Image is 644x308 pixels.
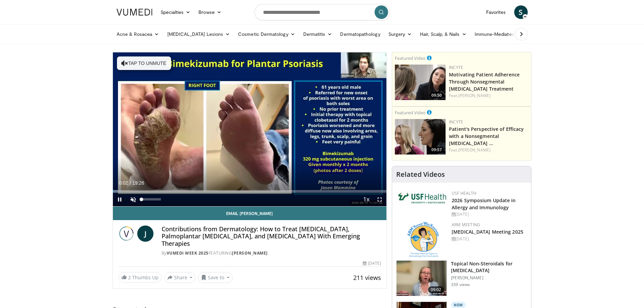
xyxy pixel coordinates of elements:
a: 2026 Symposium Update in Allergy and Immunology [452,197,516,211]
img: 39505ded-af48-40a4-bb84-dee7792dcfd5.png.150x105_q85_crop-smart_upscale.jpg [395,65,446,100]
a: Specialties [157,5,195,19]
span: 2 [128,274,131,281]
a: S [514,5,528,19]
a: 2 Thumbs Up [118,272,162,283]
a: 09:57 [395,119,446,155]
a: Immune-Mediated [471,27,525,41]
video-js: Video Player [113,52,387,207]
a: Dermatitis [299,27,336,41]
div: [DATE] [452,236,526,242]
div: [DATE] [363,260,381,266]
button: Fullscreen [373,193,386,206]
a: Browse [194,5,225,19]
span: / [130,180,131,186]
a: Favorites [482,5,510,19]
a: Email [PERSON_NAME] [113,207,387,220]
a: 09:02 Topical Non-Steroidals for [MEDICAL_DATA] [PERSON_NAME] 339 views [396,260,527,296]
button: Pause [113,193,126,206]
div: Volume Level [142,198,161,200]
h3: Topical Non-Steroidals for [MEDICAL_DATA] [451,260,527,274]
a: Incyte [449,119,463,125]
img: 89a28c6a-718a-466f-b4d1-7c1f06d8483b.png.150x105_q85_autocrop_double_scale_upscale_version-0.2.png [407,222,439,257]
p: [PERSON_NAME] [451,275,527,281]
span: 19:26 [132,180,144,186]
input: Search topics, interventions [255,4,390,20]
small: Featured Video [395,110,426,116]
button: Playback Rate [359,193,373,206]
div: By FEATURING [162,250,381,256]
a: Acne & Rosacea [113,27,163,41]
a: [PERSON_NAME] [458,93,491,98]
span: 09:02 [428,286,444,293]
a: [PERSON_NAME] [232,250,268,256]
div: Progress Bar [113,190,387,193]
a: Cosmetic Dermatology [234,27,299,41]
a: [PERSON_NAME] [458,147,491,153]
a: J [137,226,153,242]
a: [MEDICAL_DATA] Meeting 2025 [452,229,523,235]
a: Dermatopathology [336,27,384,41]
p: 339 views [451,282,470,287]
h4: Related Videos [396,170,445,179]
a: Surgery [384,27,416,41]
img: VuMedi Logo [117,9,152,16]
img: 2c48d197-61e9-423b-8908-6c4d7e1deb64.png.150x105_q85_crop-smart_upscale.jpg [395,119,446,155]
img: 6ba8804a-8538-4002-95e7-a8f8012d4a11.png.150x105_q85_autocrop_double_scale_upscale_version-0.2.jpg [398,190,448,205]
div: Feat. [449,147,528,153]
button: Unmute [126,193,140,206]
a: ARM Meeting [452,222,480,228]
a: Motivating Patient Adherence Through Nonsegmental [MEDICAL_DATA] Treatment [449,71,520,92]
h4: Contributions from Dermatology: How to Treat [MEDICAL_DATA], Palmoplantar [MEDICAL_DATA], and [ME... [162,226,381,247]
button: Save to [198,272,233,283]
span: 0:02 [119,180,128,186]
a: Hair, Scalp, & Nails [416,27,470,41]
small: Featured Video [395,55,426,61]
div: Feat. [449,93,528,99]
a: Patient's Perspective of Efficacy with a Nonsegmental [MEDICAL_DATA] … [449,126,524,146]
button: Tap to unmute [117,56,171,70]
span: 09:57 [429,147,444,153]
a: Incyte [449,65,463,70]
a: Vumedi Week 2025 [167,250,209,256]
div: [DATE] [452,211,526,217]
span: 211 views [353,274,381,282]
a: 09:50 [395,65,446,100]
img: Vumedi Week 2025 [118,226,135,242]
img: 34a4b5e7-9a28-40cd-b963-80fdb137f70d.150x105_q85_crop-smart_upscale.jpg [397,261,447,296]
button: Share [164,272,196,283]
a: USF Health [452,190,476,196]
a: [MEDICAL_DATA] Lesions [163,27,234,41]
span: 09:50 [429,92,444,98]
